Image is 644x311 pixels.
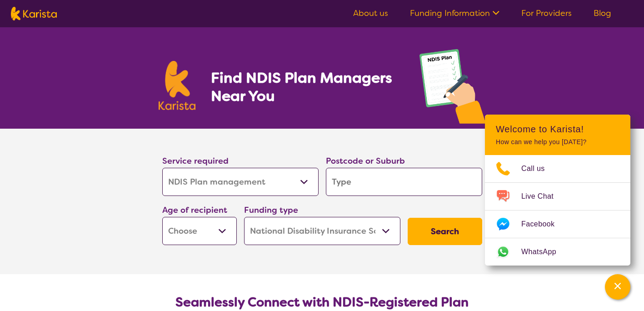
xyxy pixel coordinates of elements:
[496,124,619,135] h2: Welcome to Karista!
[326,155,405,166] label: Postcode or Suburb
[326,168,482,196] input: Type
[162,155,229,166] label: Service required
[496,138,619,146] p: How can we help you [DATE]?
[419,49,486,129] img: plan-management
[353,8,388,19] a: About us
[521,190,564,203] span: Live Chat
[211,69,401,105] h1: Find NDIS Plan Managers Near You
[244,205,298,216] label: Funding type
[605,274,630,300] button: Channel Menu
[521,245,567,259] span: WhatsApp
[521,217,565,231] span: Facebook
[408,218,482,245] button: Search
[410,8,499,19] a: Funding Information
[485,155,630,266] ul: Choose channel
[521,8,572,19] a: For Providers
[162,205,227,216] label: Age of recipient
[485,238,630,266] a: Web link opens in a new tab.
[159,61,196,110] img: Karista logo
[594,8,611,19] a: Blog
[11,7,57,20] img: Karista logo
[521,162,556,176] span: Call us
[485,115,630,266] div: Channel Menu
